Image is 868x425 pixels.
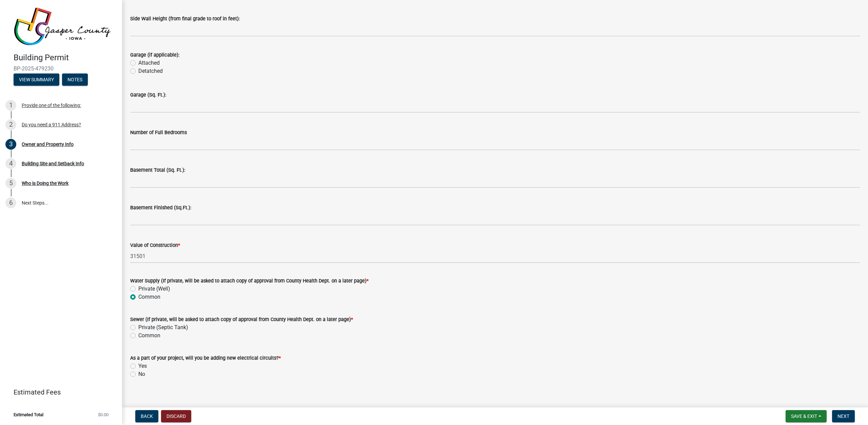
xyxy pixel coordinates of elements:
button: Back [135,410,158,422]
span: Back [141,413,153,419]
a: Estimated Fees [5,385,111,399]
button: Discard [161,410,191,422]
button: Notes [62,73,88,86]
label: Private (Septic Tank) [138,323,188,332]
span: BP-2025-479230 [14,65,108,72]
span: Estimated Total [14,412,43,417]
h4: Building Permit [14,53,117,63]
label: Basement Finished (Sq.Ft.): [130,206,191,210]
div: Who is Doing the Work [22,181,68,186]
button: View Summary [14,73,59,86]
img: Jasper County, Iowa [14,7,111,46]
label: Detatched [138,67,163,75]
label: Value of Construction [130,243,180,248]
div: 3 [5,139,16,150]
div: Owner and Property Info [22,142,74,147]
div: 4 [5,158,16,169]
div: 1 [5,100,16,111]
label: Yes [138,362,147,370]
div: Do you need a 911 Address? [22,122,81,127]
label: Attached [138,59,160,67]
label: As a part of your project, will you be adding new electrical circuits? [130,356,281,361]
label: Garage (Sq. Ft.): [130,93,166,98]
button: Next [832,410,855,422]
span: Save & Exit [791,413,817,419]
div: Building Site and Setback Info [22,161,84,166]
button: Save & Exit [786,410,827,422]
label: Side Wall Height (from final grade to roof in feet): [130,17,240,21]
label: Common [138,293,160,301]
span: Next [837,413,849,419]
label: No [138,370,145,378]
div: 6 [5,197,16,208]
wm-modal-confirm: Summary [14,77,59,83]
span: $0.00 [98,412,108,417]
wm-modal-confirm: Notes [62,77,88,83]
div: 2 [5,119,16,130]
div: 5 [5,178,16,189]
label: Number of Full Bedrooms [130,130,187,135]
div: Provide one of the following: [22,103,81,108]
label: Basement Total (Sq. Ft.): [130,168,185,173]
label: Sewer (If private, will be asked to attach copy of approval from County Health Dept. on a later p... [130,317,353,322]
label: Water Supply (If private, will be asked to attach copy of approval from County Health Dept. on a ... [130,279,369,283]
label: Private (Well) [138,285,170,293]
label: Garage (if applicable): [130,53,179,58]
label: Common [138,332,160,340]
